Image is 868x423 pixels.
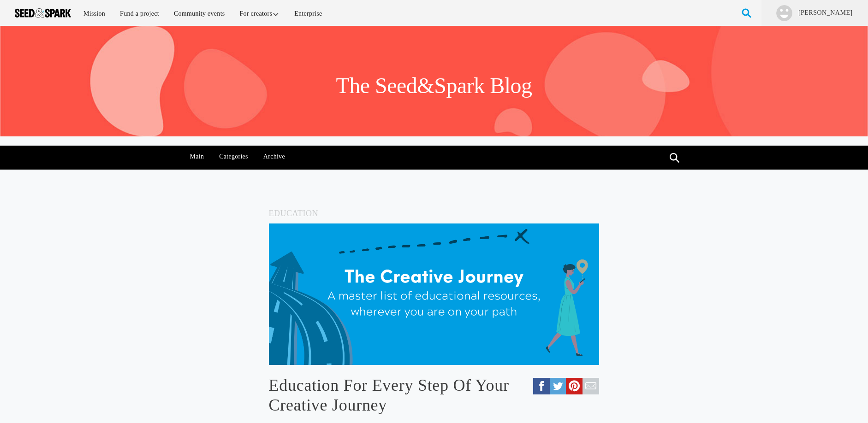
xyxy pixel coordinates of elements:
a: Community events [167,4,232,23]
img: creativejourney.png [269,223,600,365]
h1: The Seed&Spark Blog [336,72,532,100]
a: Archive [258,146,290,168]
h5: Education [269,206,600,220]
img: user.png [776,5,792,21]
img: Seed amp; Spark [15,8,71,18]
a: Main [185,146,209,168]
a: For creators [233,4,286,23]
a: Mission [77,4,112,23]
a: [PERSON_NAME] [797,8,853,18]
a: Fund a project [113,4,166,23]
a: Enterprise [288,4,328,23]
a: Education For Every Step Of Your Creative Journey [269,376,600,415]
a: Categories [214,146,253,168]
